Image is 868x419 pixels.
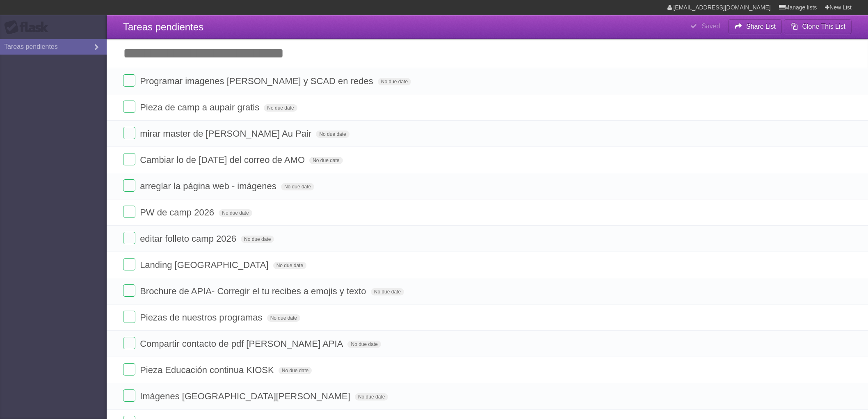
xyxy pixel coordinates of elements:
span: Programar imagenes [PERSON_NAME] y SCAD en redes [140,76,375,86]
div: Flask [4,20,53,35]
span: No due date [355,393,388,401]
span: mirar master de [PERSON_NAME] Au Pair [140,128,313,139]
span: No due date [264,104,297,112]
span: Piezas de nuestros programas [140,312,264,323]
span: No due date [219,209,252,217]
b: Clone This List [802,23,845,30]
span: No due date [316,131,349,138]
label: Done [123,153,135,165]
label: Done [123,179,135,192]
label: Done [123,389,135,402]
span: No due date [378,78,411,85]
span: No due date [371,288,404,295]
span: Tareas pendientes [123,21,203,32]
label: Done [123,337,135,349]
span: editar folleto camp 2026 [140,234,238,244]
span: PW de camp 2026 [140,207,216,218]
span: No due date [273,262,306,269]
span: arreglar la página web - imágenes [140,181,279,191]
b: Saved [701,23,720,30]
label: Done [123,127,135,139]
span: No due date [309,157,343,164]
label: Done [123,74,135,87]
span: No due date [267,314,300,322]
span: Cambiar lo de [DATE] del correo de AMO [140,155,307,165]
span: No due date [347,341,381,348]
label: Done [123,232,135,244]
span: Imágenes [GEOGRAPHIC_DATA][PERSON_NAME] [140,391,352,401]
span: No due date [241,236,274,243]
button: Share List [728,19,782,34]
span: Pieza de camp a aupair gratis [140,102,261,112]
label: Done [123,363,135,375]
label: Done [123,258,135,270]
span: Brochure de APIA- Corregir el tu recibes a emojis y texto [140,286,368,296]
span: Landing [GEOGRAPHIC_DATA] [140,260,270,270]
span: Compartir contacto de pdf [PERSON_NAME] APIA [140,339,345,349]
span: No due date [281,183,314,190]
span: No due date [279,367,312,374]
label: Done [123,284,135,297]
label: Done [123,206,135,218]
label: Done [123,101,135,113]
label: Done [123,311,135,323]
b: Share List [746,23,776,30]
span: Pieza Educación continua KIOSK [140,365,276,375]
button: Clone This List [784,19,852,34]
